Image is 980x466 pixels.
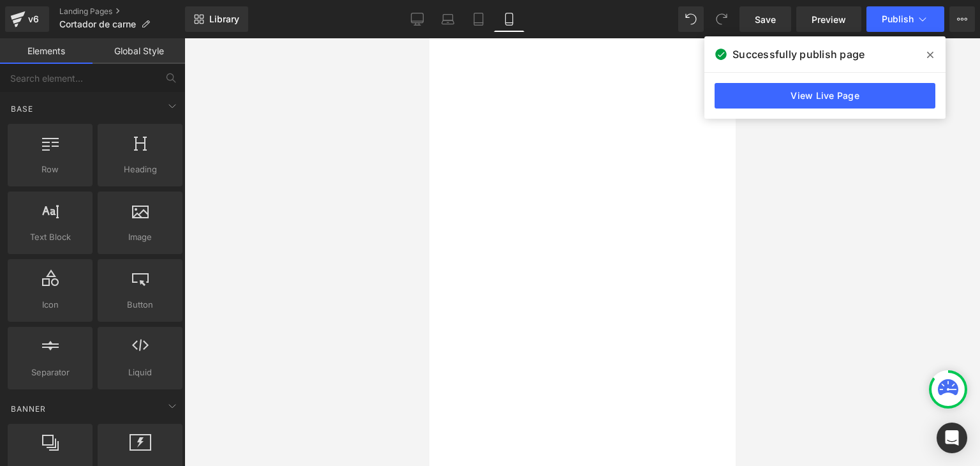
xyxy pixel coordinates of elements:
a: Preview [796,6,861,32]
span: Library [209,13,239,25]
span: Publish [882,14,914,24]
a: Landing Pages [59,6,185,17]
a: Laptop [433,6,463,32]
span: Cortador de carne [59,19,136,29]
span: Banner [10,403,47,415]
button: Publish [866,6,944,32]
span: Button [101,298,179,312]
button: Redo [709,6,734,32]
a: View Live Page [715,83,935,109]
span: Heading [101,163,179,176]
span: Preview [812,13,846,26]
a: v6 [5,6,49,32]
span: Text Block [11,230,89,244]
a: Desktop [402,6,433,32]
span: Separator [11,366,89,379]
span: Save [755,13,776,26]
a: New Library [185,6,248,32]
button: More [949,6,975,32]
span: Successfully publish page [732,47,865,62]
span: Icon [11,298,89,312]
a: Tablet [463,6,494,32]
div: v6 [26,11,41,27]
div: Open Intercom Messenger [937,423,967,453]
span: Liquid [101,366,179,379]
span: Row [11,163,89,176]
a: Global Style [93,38,185,64]
a: Mobile [494,6,524,32]
button: Undo [678,6,704,32]
span: Image [101,230,179,244]
span: Base [10,103,34,115]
